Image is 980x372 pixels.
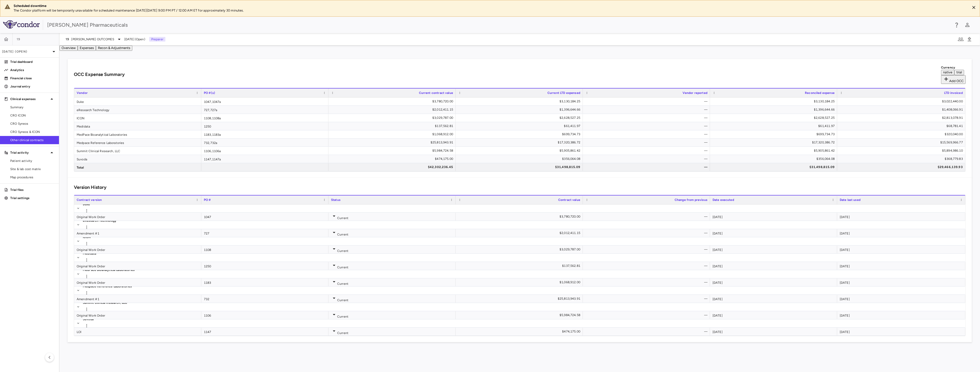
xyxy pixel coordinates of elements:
div: — [587,278,707,286]
span: Vendor reported [683,91,707,95]
div: Duke [74,97,201,105]
div: [DATE] [837,246,965,253]
div: 727 [201,229,328,237]
div: 732 [201,295,328,303]
div: $1,408,066.91 [842,105,963,114]
div: $699,734.73 [460,130,580,138]
span: Status [331,198,341,202]
button: Expenses [78,45,96,51]
div: $3,780,720.00 [333,97,453,105]
p: Summit Clinical Research, LLC [83,300,127,305]
div: — [587,138,707,146]
div: $61,411.97 [460,122,580,130]
div: 1250 [201,122,328,130]
div: $3,022,440.00 [842,97,963,105]
span: Current LTD expensed [547,91,580,95]
div: [DATE] [837,213,965,221]
div: Original Work Order [74,311,201,319]
span: Current [337,298,348,302]
div: — [587,295,707,303]
div: $61,411.97 [715,122,835,130]
span: Current contract value [419,91,453,95]
div: — [587,105,707,114]
div: $320,040.00 [842,130,963,138]
span: Current [337,315,348,318]
div: Amendment #1 [74,295,201,303]
button: Recon & Adjustments [96,45,132,51]
span: PO #(s) [204,91,215,95]
span: Vendor [77,91,88,95]
div: $2,628,527.25 [715,114,835,122]
p: Financial close [10,76,55,81]
div: Original Work Order [74,262,201,270]
span: Current [337,282,348,286]
p: Duke [83,202,91,207]
span: [PERSON_NAME] OUTCOMES [72,37,114,42]
div: — [587,155,707,163]
div: $15,569,966.77 [842,138,963,146]
div: — [587,327,707,336]
div: $68,781.41 [842,122,963,130]
div: $368,779.83 [842,155,963,163]
div: — [587,130,707,138]
div: $3,780,720.00 [460,212,580,221]
p: Clinical expenses [10,97,49,101]
span: CRO Syneos [10,121,55,126]
div: — [587,163,707,171]
div: $3,130,184.25 [460,97,580,105]
div: $31,498,815.09 [460,163,580,171]
div: 732,732a [201,139,328,146]
div: [DATE] [837,278,965,286]
div: Amendment #1 [74,229,201,237]
div: eResearch Technology [74,106,201,114]
div: $2,813,078.91 [842,114,963,122]
div: $2,012,411.15 [460,229,580,237]
p: MedPace Bioanalytical Laboratories [83,268,135,272]
div: MedPace Bioanalytical Laboratories [74,130,201,138]
span: LTD invoiced [944,91,963,95]
div: $17,320,386.72 [460,138,580,146]
div: Medpace Reference Laboratories [74,139,201,146]
div: [DATE] [710,213,837,221]
div: — [587,229,707,237]
button: Close [970,4,978,11]
div: $2,628,527.25 [460,114,580,122]
div: $5,894,986.10 [842,146,963,155]
div: $5,984,724.58 [460,311,580,319]
div: [DATE] [710,311,837,319]
p: Trial activity [10,150,49,155]
div: $2,012,411.15 [333,105,453,114]
span: Change from previous [675,198,707,202]
div: Original Work Order [74,278,201,286]
div: — [587,212,707,221]
p: Preparer [149,37,165,42]
span: CRO ICON [10,113,55,118]
span: Site & lab cost matrix [10,167,55,171]
p: Suvoda [83,317,94,321]
div: $137,562.81 [333,122,453,130]
div: 1047,1047a [201,97,328,105]
div: $5,984,724.58 [333,146,453,155]
div: $1,068,912.00 [460,278,580,286]
div: $31,498,815.09 [715,163,835,171]
div: 1147,1147a [201,155,328,163]
div: $5,905,861.42 [460,146,580,155]
div: — [587,262,707,270]
button: Add OCC [941,75,966,84]
p: Journal entry [10,84,55,89]
div: $5,905,861.42 [715,146,835,155]
p: Medpace Reference Laboratories [83,284,132,289]
p: ICON [83,235,91,239]
div: — [587,311,707,319]
span: 19 [66,37,69,41]
div: 1047 [201,213,328,221]
div: Original Work Order [74,213,201,221]
div: Original Work Order [74,246,201,253]
div: — [587,97,707,105]
div: 1147 [201,328,328,336]
button: native [941,70,954,75]
span: Current [337,331,348,335]
div: — [587,245,707,253]
div: $1,396,644.66 [715,105,835,114]
div: $42,302,236.45 [333,163,453,171]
